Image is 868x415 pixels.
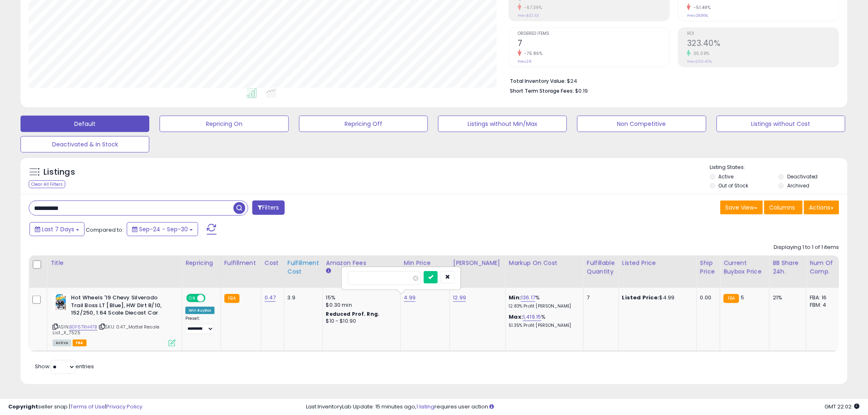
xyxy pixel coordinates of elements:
[187,295,197,302] span: ON
[717,116,845,132] button: Listings without Cost
[417,403,435,410] a: 1 listing
[810,294,837,301] div: FBA: 16
[719,182,749,189] label: Out of Stock
[204,295,217,302] span: OFF
[73,340,87,347] span: FBA
[720,201,763,214] button: Save View
[509,303,577,309] p: 12.83% Profit [PERSON_NAME]
[185,259,217,267] div: Repricing
[687,32,839,36] span: ROI
[587,259,615,276] div: Fulfillable Quantity
[810,301,837,309] div: FBM: 4
[521,294,535,302] a: 136.17
[773,294,800,301] div: 21%
[518,32,669,36] span: Ordered Items
[521,5,542,11] small: -67.39%
[787,182,809,189] label: Archived
[509,259,580,267] div: Markup on Cost
[185,316,215,334] div: Preset:
[265,294,276,302] a: 0.47
[700,259,717,276] div: Ship Price
[687,13,708,18] small: Prev: 28.86%
[50,259,178,267] div: Title
[288,259,319,276] div: Fulfillment Cost
[518,39,669,50] h2: 7
[509,313,523,321] b: Max:
[622,294,690,301] div: $4.99
[505,255,583,288] th: The percentage added to the cost of goods (COGS) that forms the calculator for Min & Max prices.
[8,403,142,411] div: seller snap | |
[288,294,316,301] div: 3.9
[453,294,466,302] a: 12.99
[710,164,847,171] p: Listing States:
[622,259,693,267] div: Listed Price
[326,318,394,325] div: $10 - $10.90
[306,403,860,411] div: Last InventoryLab Update: 15 minutes ago, requires user action.
[774,244,839,251] div: Displaying 1 to 1 of 1 items
[438,116,567,132] button: Listings without Min/Max
[687,39,839,50] h2: 323.40%
[326,259,397,267] div: Amazon Fees
[326,294,394,301] div: 15%
[224,259,258,267] div: Fulfillment
[764,201,803,214] button: Columns
[719,173,734,180] label: Active
[700,294,714,301] div: 0.00
[691,50,710,57] small: 35.09%
[265,259,281,267] div: Cost
[53,294,69,310] img: 51kQiXI+WsL._SL40_.jpg
[510,87,574,94] b: Short Term Storage Fees:
[326,310,380,317] b: Reduced Prof. Rng.
[787,173,818,180] label: Deactivated
[185,307,215,314] div: Win BuyBox
[42,225,74,233] span: Last 7 Days
[622,294,660,301] b: Listed Price:
[770,203,795,212] span: Columns
[577,116,706,132] button: Non Competitive
[509,294,521,301] b: Min:
[43,166,75,178] h5: Listings
[773,259,803,276] div: BB Share 24h.
[404,259,446,267] div: Min Price
[326,301,394,309] div: $0.30 min
[21,116,149,132] button: Default
[35,363,94,370] span: Show: entries
[509,313,577,328] div: %
[404,294,416,302] a: 4.99
[299,116,428,132] button: Repricing Off
[106,403,142,410] a: Privacy Policy
[453,259,502,267] div: [PERSON_NAME]
[724,294,739,303] small: FBA
[510,78,566,84] b: Total Inventory Value:
[8,403,38,410] strong: Copyright
[518,59,532,64] small: Prev: 29
[510,75,833,85] li: $24
[825,403,860,410] span: 2025-10-8 22:02 GMT
[86,226,123,234] span: Compared to:
[326,267,331,275] small: Amazon Fees.
[252,201,284,215] button: Filters
[127,222,198,236] button: Sep-24 - Sep-30
[810,259,840,276] div: Num of Comp.
[741,294,745,301] span: 5
[691,5,711,11] small: -51.49%
[509,294,577,309] div: %
[509,323,577,328] p: 51.35% Profit [PERSON_NAME]
[224,294,240,303] small: FBA
[518,13,539,18] small: Prev: $32.63
[53,294,176,346] div: ASIN:
[53,340,71,347] span: All listings currently available for purchase on Amazon
[69,324,97,331] a: B0F6TRH47B
[724,259,766,276] div: Current Buybox Price
[687,59,712,64] small: Prev: 239.40%
[71,294,171,319] b: Hot Wheels '19 Chevy Silverado Trail Boss LT [Blue], HW Dirt 8/10, 152/250, 1:64 Scale Diecast Car
[70,403,105,410] a: Terms of Use
[160,116,288,132] button: Repricing On
[29,180,65,188] div: Clear All Filters
[523,313,541,321] a: 1,419.15
[30,222,85,236] button: Last 7 Days
[139,225,188,233] span: Sep-24 - Sep-30
[53,324,159,336] span: | SKU: 0.47_Mattel Resale List_X_7525
[587,294,612,301] div: 7
[804,201,839,214] button: Actions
